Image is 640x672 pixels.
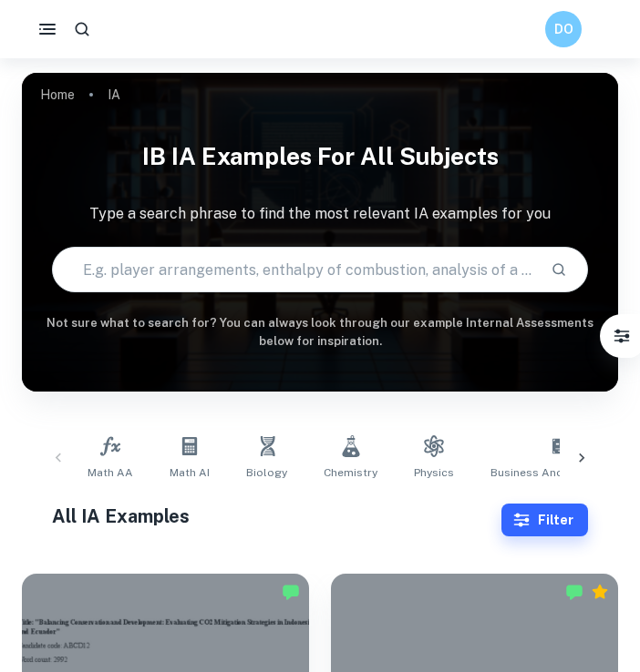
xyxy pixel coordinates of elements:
[108,85,120,105] p: IA
[22,314,618,351] h6: Not sure what to search for? You can always look through our example Internal Assessments below f...
[282,583,300,601] img: Marked
[604,318,640,354] button: Filter
[88,464,133,481] span: Math AA
[414,464,454,481] span: Physics
[52,503,502,530] h1: All IA Examples
[324,464,377,481] span: Chemistry
[553,19,574,39] h6: DO
[170,464,210,481] span: Math AI
[53,244,537,295] input: E.g. player arrangements, enthalpy of combustion, analysis of a big city...
[22,131,618,181] h1: IB IA examples for all subjects
[543,254,574,285] button: Search
[490,464,635,481] span: Business and Management
[22,203,618,225] p: Type a search phrase to find the most relevant IA examples for you
[591,583,609,601] div: Premium
[565,583,583,601] img: Marked
[246,464,287,481] span: Biology
[545,11,582,47] button: DO
[501,504,588,536] button: Filter
[40,82,75,107] a: Home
